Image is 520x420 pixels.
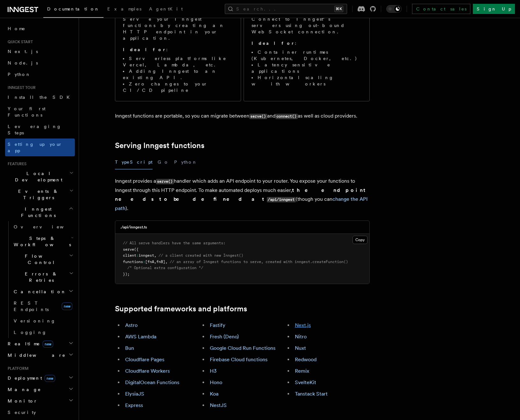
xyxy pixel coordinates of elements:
span: Flow Control [11,253,69,266]
a: SvelteKit [295,379,316,385]
a: Astro [125,322,138,328]
p: Connect to Inngest's servers using out-bound WebSocket connection. [252,16,362,35]
button: TypeScript [115,155,153,169]
a: Setting up your app [5,139,75,156]
span: Python [8,72,31,77]
span: Quick start [5,39,33,44]
a: Koa [210,391,218,397]
a: Bun [125,345,134,351]
a: Nitro [295,334,307,340]
span: Features [5,161,26,166]
span: : [143,260,145,264]
span: [fnA [145,260,154,264]
button: Errors & Retries [11,268,75,286]
span: Node.js [8,60,38,65]
kbd: ⌘K [334,6,343,12]
a: Your first Functions [5,103,75,121]
a: REST Endpointsnew [11,297,75,315]
strong: Ideal for [123,47,166,52]
button: Flow Control [11,250,75,268]
span: Install the SDK [8,95,74,100]
span: Errors & Retries [11,271,69,283]
span: serve [123,247,134,252]
span: new [62,302,72,310]
a: Leveraging Steps [5,121,75,139]
a: Firebase Cloud functions [210,356,267,362]
p: : [252,40,362,46]
span: Logging [14,330,47,335]
p: Serve your Inngest functions by creating an HTTP endpoint in your application. [123,16,233,41]
strong: Ideal for [252,41,295,46]
a: Python [5,69,75,80]
a: ElysiaJS [125,391,144,397]
h3: ./api/inngest.ts [120,225,147,230]
a: Serving Inngest functions [115,141,204,150]
span: functions [123,260,143,264]
span: Your first Functions [8,106,46,118]
span: new [45,375,55,382]
span: Local Development [5,170,69,183]
span: /* Optional extra configuration */ [127,266,203,270]
code: /api/inngest [267,197,296,202]
a: Fastify [210,322,225,328]
div: Inngest Functions [5,221,75,338]
span: Leveraging Steps [8,124,61,135]
span: inngest [139,253,154,258]
button: Toggle dark mode [386,5,402,13]
button: Search...⌘K [225,4,347,14]
a: Nuxt [295,345,306,351]
li: Serverless platforms like Vercel, Lambda, etc. [123,55,233,68]
span: Home [8,25,25,32]
span: Middleware [5,352,66,358]
span: , [154,260,156,264]
a: Tanstack Start [295,391,328,397]
span: Realtime [5,341,53,347]
code: connect() [275,114,298,119]
button: Monitor [5,395,75,407]
li: Zero changes to your CI/CD pipeline [123,81,233,93]
button: Middleware [5,349,75,361]
span: Platform [5,366,29,371]
button: Manage [5,384,75,395]
button: Events & Triggers [5,186,75,203]
button: Local Development [5,168,75,186]
a: AgentKit [145,2,187,17]
a: H3 [210,368,217,374]
p: Inngest provides a handler which adds an API endpoint to your router. You expose your functions t... [115,177,370,213]
span: Monitor [5,398,38,404]
button: Cancellation [11,286,75,297]
span: Events & Triggers [5,188,69,201]
a: NestJS [210,402,227,408]
span: Inngest Functions [5,206,69,219]
button: Steps & Workflows [11,233,75,250]
button: Go [158,155,169,169]
a: Hono [210,379,222,385]
a: Google Cloud Run Functions [210,345,275,351]
span: Documentation [47,6,100,11]
button: Copy [353,236,367,244]
span: , [154,253,156,258]
button: Deploymentnew [5,372,75,384]
span: Versioning [14,318,56,323]
li: Container runtimes (Kubernetes, Docker, etc.) [252,49,362,62]
a: Remix [295,368,309,374]
a: Fresh (Deno) [210,334,239,340]
span: // All serve handlers have the same arguments: [123,241,225,245]
a: Overview [11,221,75,233]
span: new [43,341,53,348]
span: // a client created with new Inngest() [159,253,243,258]
a: Sign Up [473,4,515,14]
a: Documentation [43,2,103,18]
button: Python [174,155,197,169]
code: serve() [156,179,174,184]
a: Home [5,23,75,34]
span: Steps & Workflows [11,235,71,248]
li: Adding Inngest to an existing API. [123,68,233,81]
li: Horizontal scaling with workers [252,74,362,87]
a: DigitalOcean Functions [125,379,179,385]
a: Cloudflare Workers [125,368,170,374]
span: Cancellation [11,288,66,295]
a: Cloudflare Pages [125,356,164,362]
span: Examples [107,6,141,11]
a: Next.js [5,46,75,57]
